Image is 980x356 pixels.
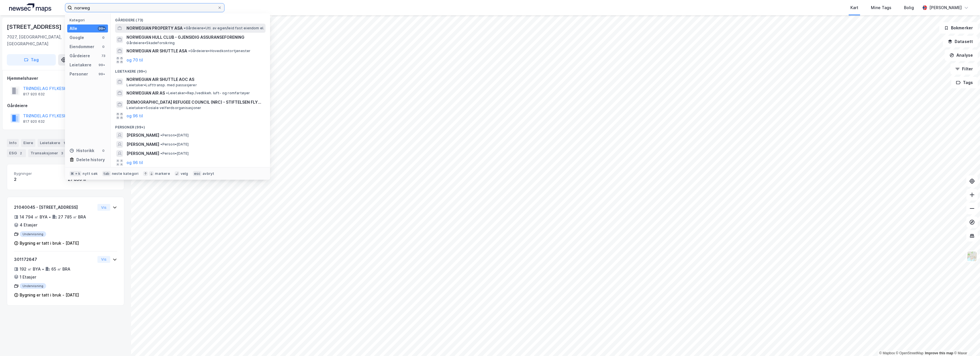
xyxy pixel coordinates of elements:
[38,139,69,147] div: Leietakere
[111,65,270,75] div: Leietakere (99+)
[181,171,188,176] div: velg
[51,266,70,273] div: 65 ㎡ BRA
[20,222,37,228] div: 4 Etasjer
[126,90,165,97] span: NORWEGIAN AIR AS
[18,150,24,156] div: 2
[126,83,197,87] span: Leietaker • Lufttransp. med passasjerer
[70,25,77,32] div: Alle
[20,292,79,298] div: Bygning er tatt i bruk - [DATE]
[126,41,175,45] span: Gårdeiere • Skadeforsikring
[49,215,51,219] div: •
[126,112,143,119] button: og 96 til
[7,75,124,82] div: Hjemmelshaver
[14,256,95,263] div: 301172647
[112,171,139,176] div: neste kategori
[70,147,94,154] div: Historikk
[126,76,263,83] span: NORWEGIAN AIR SHUTTLE AOC AS
[126,159,143,166] button: og 96 til
[28,149,67,157] div: Transaksjoner
[850,4,858,11] div: Kart
[160,133,189,138] span: Person • [DATE]
[950,63,978,75] button: Filter
[14,171,63,176] span: Bygninger
[23,119,45,124] div: 817 920 632
[101,54,106,58] div: 73
[939,22,978,34] button: Bokmerker
[160,142,189,147] span: Person • [DATE]
[98,72,106,76] div: 99+
[7,139,19,147] div: Info
[879,351,895,355] a: Mapbox
[70,43,94,50] div: Eiendommer
[58,214,86,220] div: 27 785 ㎡ BRA
[14,204,95,211] div: 21040045 - [STREET_ADDRESS]
[929,4,962,11] div: [PERSON_NAME]
[126,99,263,106] span: [DEMOGRAPHIC_DATA] REFUGEE COUNCIL (NRC) - STIFTELSEN FLYKTNINGHJELPEN
[102,171,111,177] div: tab
[101,35,106,40] div: 0
[70,171,81,177] div: ⌘ + k
[23,92,45,97] div: 817 920 632
[7,34,79,47] div: 7027, [GEOGRAPHIC_DATA], [GEOGRAPHIC_DATA]
[203,171,214,176] div: avbryt
[42,267,44,271] div: •
[14,176,63,183] div: 2
[126,141,159,148] span: [PERSON_NAME]
[160,151,162,156] span: •
[72,3,217,12] input: Søk på adresse, matrikkel, gårdeiere, leietakere eller personer
[166,91,168,95] span: •
[945,50,978,61] button: Analyse
[160,133,162,137] span: •
[7,102,124,109] div: Gårdeiere
[20,214,48,220] div: 14 794 ㎡ BYA
[871,4,891,11] div: Mine Tags
[184,26,264,30] span: Gårdeiere • Utl. av egen/leid fast eiendom el.
[952,329,980,356] div: Kontrollprogram for chat
[7,54,56,66] button: Tag
[98,63,106,67] div: 99+
[126,25,183,32] span: NORWEGIAN PROPERTY ASA
[193,171,202,177] div: esc
[20,266,41,273] div: 192 ㎡ BYA
[904,4,914,11] div: Bolig
[59,150,65,156] div: 3
[126,106,201,110] span: Leietaker • Sosiale velferdsorganisasjoner
[126,150,159,157] span: [PERSON_NAME]
[126,132,159,139] span: [PERSON_NAME]
[7,149,26,157] div: ESG
[188,49,190,53] span: •
[7,22,63,31] div: [STREET_ADDRESS]
[70,52,90,59] div: Gårdeiere
[70,71,88,77] div: Personer
[20,274,36,281] div: 1 Etasjer
[126,57,143,64] button: og 70 til
[76,156,105,163] div: Delete history
[160,142,162,146] span: •
[184,26,185,30] span: •
[21,139,35,147] div: Eiere
[61,140,67,146] div: 1
[101,148,106,153] div: 0
[925,351,953,355] a: Improve this map
[98,26,106,31] div: 99+
[97,204,110,211] button: Vis
[111,120,270,131] div: Personer (99+)
[111,13,270,24] div: Gårdeiere (73)
[70,34,84,41] div: Google
[70,62,91,68] div: Leietakere
[9,3,51,12] img: logo.a4113a55bc3d86da70a041830d287a7e.svg
[951,77,978,88] button: Tags
[952,329,980,356] iframe: Chat Widget
[166,91,250,95] span: Leietaker • Rep./vedlikeh. luft- og romfartøyer
[20,240,79,247] div: Bygning er tatt i bruk - [DATE]
[967,251,977,262] img: Z
[126,34,263,41] span: NORWEGIAN HULL CLUB - GJENSIDIG ASSURANSEFORENING
[101,44,106,49] div: 0
[97,256,110,263] button: Vis
[70,18,108,22] div: Kategori
[188,49,250,53] span: Gårdeiere • Hovedkontortjenester
[83,171,98,176] div: nytt søk
[155,171,170,176] div: markere
[896,351,924,355] a: OpenStreetMap
[160,151,189,156] span: Person • [DATE]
